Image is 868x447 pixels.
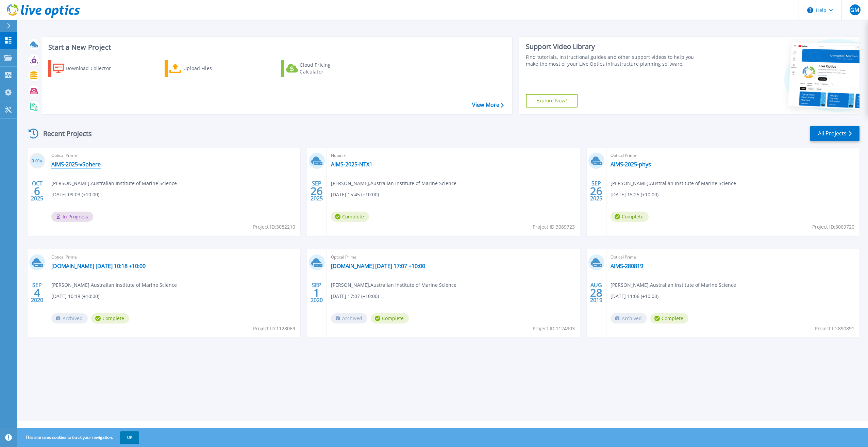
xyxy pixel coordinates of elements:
[26,125,101,142] div: Recent Projects
[533,325,575,332] span: Project ID: 1124903
[165,60,240,77] a: Upload Files
[314,290,320,296] span: 1
[590,188,602,194] span: 26
[331,281,456,289] span: [PERSON_NAME] , Australian Institute of Marine Science
[331,212,369,222] span: Complete
[611,191,658,198] span: [DATE] 15:25 (+10:00)
[34,290,40,296] span: 4
[31,179,44,203] div: OCT 2025
[611,180,736,187] span: [PERSON_NAME] , Australian Institute of Marine Science
[31,280,44,305] div: SEP 2020
[812,223,854,231] span: Project ID: 3069720
[590,290,602,296] span: 28
[650,313,688,324] span: Complete
[29,157,45,165] h3: 0.01
[472,102,504,108] a: View More
[253,325,295,332] span: Project ID: 1128069
[526,42,702,51] div: Support Video Library
[590,179,603,203] div: SEP 2025
[310,280,323,305] div: SEP 2020
[331,313,367,324] span: Archived
[611,161,651,168] a: AIMS-2025-phys
[253,223,295,231] span: Project ID: 3082210
[40,159,43,163] span: %
[51,152,296,159] span: Optical Prime
[371,313,409,324] span: Complete
[331,152,576,159] span: Nutanix
[48,60,124,77] a: Download Collector
[281,60,357,77] a: Cloud Pricing Calculator
[611,293,658,300] span: [DATE] 11:06 (+10:00)
[300,62,354,75] div: Cloud Pricing Calculator
[51,253,296,261] span: Optical Prime
[533,223,575,231] span: Project ID: 3069723
[51,293,99,300] span: [DATE] 10:18 (+10:00)
[331,293,379,300] span: [DATE] 17:07 (+10:00)
[810,126,859,141] a: All Projects
[590,280,603,305] div: AUG 2019
[120,431,139,444] button: OK
[51,263,146,269] a: [DOMAIN_NAME] [DATE] 10:18 +10:00
[48,44,503,51] h3: Start a New Project
[611,281,736,289] span: [PERSON_NAME] , Australian Institute of Marine Science
[611,253,855,261] span: Optical Prime
[310,179,323,203] div: SEP 2025
[51,313,88,324] span: Archived
[526,94,578,107] a: Explore Now!
[51,161,101,168] a: AIMS-2025-vSphere
[331,253,576,261] span: Optical Prime
[19,431,139,444] span: This site uses cookies to track your navigation.
[91,313,129,324] span: Complete
[611,313,647,324] span: Archived
[331,191,379,198] span: [DATE] 15:45 (+10:00)
[815,325,854,332] span: Project ID: 890891
[183,62,238,75] div: Upload Files
[51,180,177,187] span: [PERSON_NAME] , Australian Institute of Marine Science
[850,7,859,13] span: GM
[611,152,855,159] span: Optical Prime
[51,191,99,198] span: [DATE] 09:03 (+10:00)
[611,263,643,269] a: AIMS-280819
[526,54,702,67] div: Find tutorials, instructional guides and other support videos to help you make the most of your L...
[34,188,40,194] span: 6
[66,62,120,75] div: Download Collector
[311,188,323,194] span: 26
[51,281,177,289] span: [PERSON_NAME] , Australian Institute of Marine Science
[611,212,649,222] span: Complete
[331,263,425,269] a: [DOMAIN_NAME] [DATE] 17:07 +10:00
[51,212,93,222] span: In Progress
[331,180,456,187] span: [PERSON_NAME] , Australian Institute of Marine Science
[331,161,372,168] a: AIMS-2025-NTX1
